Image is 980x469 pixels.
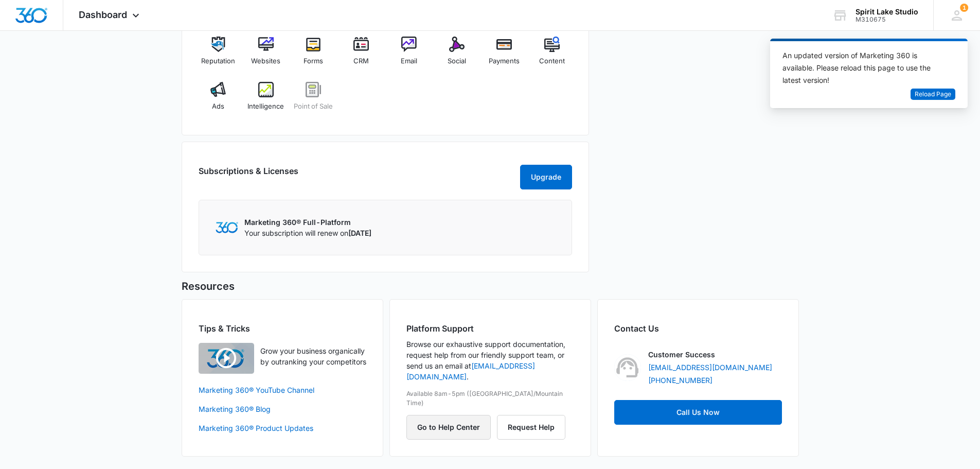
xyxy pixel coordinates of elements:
div: An updated version of Marketing 360 is available. Please reload this page to use the latest version! [782,49,943,86]
span: Content [539,56,565,66]
p: Your subscription will renew on [244,228,371,238]
div: account id [856,16,918,23]
a: Reputation [199,37,238,74]
a: Websites [246,37,286,74]
h2: Platform Support [406,322,574,335]
img: Marketing 360 Logo [216,222,238,233]
a: Social [437,37,476,74]
h2: Contact Us [614,322,782,335]
h2: Tips & Tricks [199,322,366,335]
a: Forms [294,37,333,74]
a: Marketing 360® Blog [199,404,366,414]
a: Request Help [497,423,565,431]
a: Call Us Now [614,400,782,425]
span: Dashboard [79,9,127,20]
a: Go to Help Center [406,423,497,431]
a: [EMAIL_ADDRESS][DOMAIN_NAME] [648,362,772,373]
h2: Subscriptions & Licenses [199,165,298,185]
span: Ads [212,101,224,112]
span: Reputation [201,56,235,66]
span: Email [401,56,417,66]
p: Available 8am-5pm ([GEOGRAPHIC_DATA]/Mountain Time) [406,389,574,408]
h5: Resources [182,279,799,294]
button: Upgrade [520,165,572,189]
a: Content [532,37,572,74]
span: Intelligence [247,101,284,112]
p: Browse our exhaustive support documentation, request help from our friendly support team, or send... [406,339,574,382]
span: Reload Page [915,90,951,99]
a: CRM [342,37,381,74]
p: Customer Success [648,349,715,360]
a: Marketing 360® Product Updates [199,423,366,433]
span: Forms [304,56,323,66]
button: Reload Page [911,89,955,100]
a: Marketing 360® YouTube Channel [199,385,366,395]
span: Social [448,56,466,66]
span: 1 [960,4,968,12]
button: Request Help [497,415,565,440]
p: Marketing 360® Full-Platform [244,217,371,228]
span: [DATE] [348,229,371,237]
a: Email [389,37,429,74]
button: Go to Help Center [406,415,491,440]
span: Websites [251,56,280,66]
span: Point of Sale [294,101,333,112]
a: [PHONE_NUMBER] [648,375,712,386]
a: Payments [485,37,524,74]
a: Intelligence [246,82,286,119]
span: Payments [489,56,520,66]
p: Grow your business organically by outranking your competitors [260,345,366,367]
a: Ads [199,82,238,119]
a: Point of Sale [294,82,333,119]
img: Quick Overview Video [199,343,254,374]
img: Customer Success [614,354,641,381]
div: notifications count [960,4,968,12]
div: account name [856,8,918,16]
span: CRM [353,56,369,66]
